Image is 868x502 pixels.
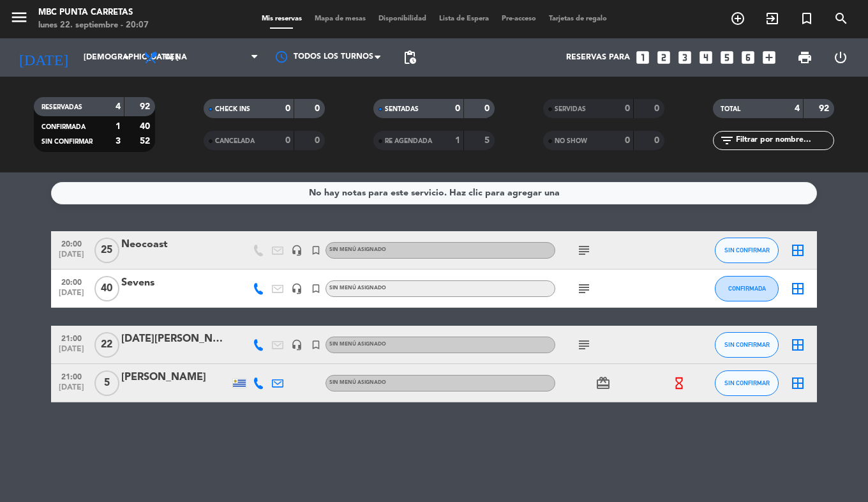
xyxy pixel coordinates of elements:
[677,49,693,66] i: looks_3
[94,370,119,396] span: 5
[116,137,121,146] strong: 3
[372,15,433,22] span: Disponibilidad
[329,285,386,291] span: Sin menú asignado
[790,281,805,296] i: border_all
[329,342,386,347] span: Sin menú asignado
[10,8,29,27] i: menu
[56,250,87,265] span: [DATE]
[765,11,780,26] i: exit_to_app
[94,276,119,301] span: 40
[41,104,82,110] span: RESERVADAS
[819,104,832,113] strong: 92
[576,243,592,258] i: subject
[595,376,611,391] i: card_giftcard
[56,345,87,360] span: [DATE]
[310,339,322,351] i: turned_in_not
[576,281,592,296] i: subject
[38,6,149,19] div: MBC Punta Carretas
[719,133,735,148] i: filter_list
[555,106,586,112] span: SERVIDAS
[625,104,630,113] strong: 0
[555,138,587,144] span: NO SHOW
[715,332,779,358] button: SIN CONFIRMAR
[761,49,777,66] i: add_box
[329,247,386,252] span: Sin menú asignado
[484,104,492,113] strong: 0
[38,19,149,32] div: lunes 22. septiembre - 20:07
[790,243,805,258] i: border_all
[315,136,322,145] strong: 0
[215,138,255,144] span: CANCELADA
[94,332,119,358] span: 22
[329,380,386,385] span: Sin menú asignado
[724,379,770,386] span: SIN CONFIRMAR
[291,245,303,256] i: headset_mic
[799,11,814,26] i: turned_in_not
[121,275,230,291] div: Sevens
[724,247,770,254] span: SIN CONFIRMAR
[165,53,187,62] span: Cena
[10,8,29,31] button: menu
[56,330,87,345] span: 21:00
[56,289,87,303] span: [DATE]
[41,124,86,130] span: CONFIRMADA
[215,106,250,112] span: CHECK INS
[715,238,779,263] button: SIN CONFIRMAR
[576,337,592,353] i: subject
[94,238,119,263] span: 25
[495,15,542,22] span: Pre-acceso
[285,136,290,145] strong: 0
[834,11,849,26] i: search
[790,337,805,353] i: border_all
[715,370,779,396] button: SIN CONFIRMAR
[672,376,686,390] i: hourglass_empty
[56,274,87,289] span: 20:00
[121,369,230,386] div: [PERSON_NAME]
[655,49,672,66] i: looks_two
[140,122,153,131] strong: 40
[735,133,834,148] input: Filtrar por nombre...
[255,15,308,22] span: Mis reservas
[56,369,87,383] span: 21:00
[291,339,303,351] i: headset_mic
[542,15,613,22] span: Tarjetas de regalo
[121,236,230,253] div: Neocoast
[698,49,714,66] i: looks_4
[315,104,322,113] strong: 0
[41,139,93,145] span: SIN CONFIRMAR
[385,138,432,144] span: RE AGENDADA
[310,245,322,256] i: turned_in_not
[715,276,779,301] button: CONFIRMADA
[116,102,121,111] strong: 4
[433,15,495,22] span: Lista de Espera
[719,49,735,66] i: looks_5
[721,106,740,112] span: TOTAL
[654,136,662,145] strong: 0
[823,38,858,77] div: LOG OUT
[402,50,417,65] span: pending_actions
[455,136,460,145] strong: 1
[484,136,492,145] strong: 5
[634,49,651,66] i: looks_one
[795,104,800,113] strong: 4
[740,49,756,66] i: looks_6
[10,43,77,72] i: [DATE]
[724,341,770,348] span: SIN CONFIRMAR
[56,383,87,398] span: [DATE]
[625,136,630,145] strong: 0
[385,106,419,112] span: SENTADAS
[730,11,745,26] i: add_circle_outline
[56,236,87,250] span: 20:00
[119,50,134,65] i: arrow_drop_down
[833,50,848,65] i: power_settings_new
[310,283,322,294] i: turned_in_not
[140,102,153,111] strong: 92
[309,186,560,201] div: No hay notas para este servicio. Haz clic para agregar una
[455,104,460,113] strong: 0
[654,104,662,113] strong: 0
[308,15,372,22] span: Mapa de mesas
[790,376,805,391] i: border_all
[285,104,290,113] strong: 0
[728,285,766,292] span: CONFIRMADA
[566,53,630,62] span: Reservas para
